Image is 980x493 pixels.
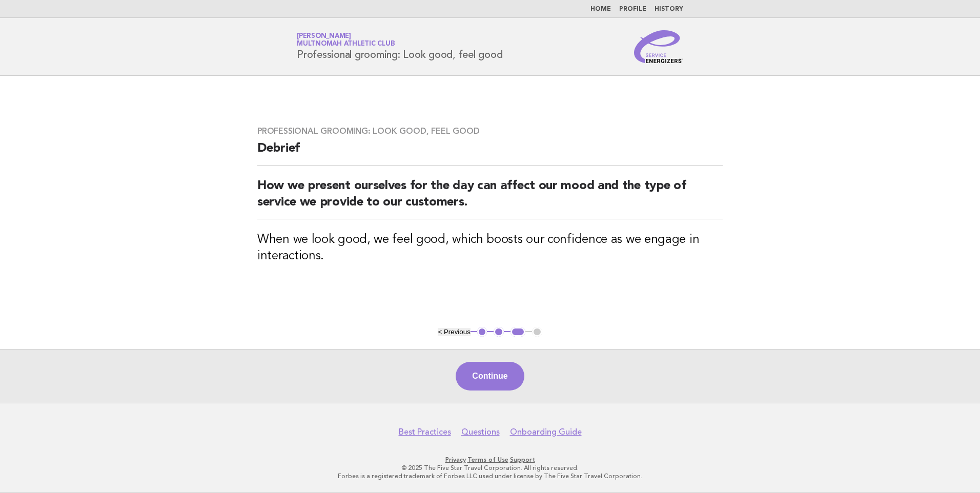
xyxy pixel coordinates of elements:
button: Continue [456,362,524,391]
a: Home [590,6,611,12]
span: Multnomah Athletic Club [297,41,395,48]
a: Profile [619,6,646,12]
button: 3 [511,327,525,337]
h2: How we present ourselves for the day can affect our mood and the type of service we provide to ou... [257,178,723,219]
h3: When we look good, we feel good, which boosts our confidence as we engage in interactions. [257,232,723,264]
button: < Previous [438,328,470,336]
p: · · [176,456,804,464]
button: 2 [494,327,504,337]
a: Terms of Use [467,456,508,463]
img: Service Energizers [634,30,683,63]
a: [PERSON_NAME]Multnomah Athletic Club [297,33,395,47]
a: Support [510,456,535,463]
a: Questions [461,427,500,437]
a: History [655,6,683,12]
h2: Debrief [257,140,723,166]
p: © 2025 The Five Star Travel Corporation. All rights reserved. [176,464,804,472]
a: Onboarding Guide [510,427,582,437]
a: Best Practices [399,427,451,437]
h3: Professional grooming: Look good, feel good [257,126,723,136]
a: Privacy [445,456,466,463]
button: 1 [477,327,487,337]
h1: Professional grooming: Look good, feel good [297,33,502,60]
p: Forbes is a registered trademark of Forbes LLC used under license by The Five Star Travel Corpora... [176,472,804,480]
